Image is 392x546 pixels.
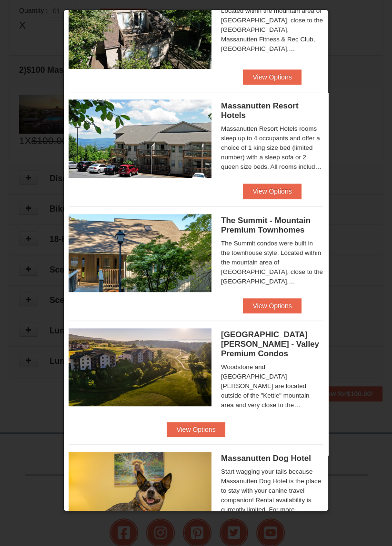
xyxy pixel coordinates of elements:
span: Massanutten Resort Hotels [221,101,298,120]
img: 19219034-1-0eee7e00.jpg [69,214,211,292]
button: View Options [243,184,301,199]
button: View Options [243,69,301,85]
span: The Summit - Mountain Premium Townhomes [221,216,311,234]
button: View Options [167,422,225,437]
div: Massanutten Resort Hotels rooms sleep up to 4 occupants and offer a choice of 1 king size bed (li... [221,124,323,172]
img: 27428181-5-81c892a3.jpg [69,452,211,530]
div: The Summit condos were built in the townhouse style. Located within the mountain area of [GEOGRAP... [221,239,323,286]
img: 19219041-4-ec11c166.jpg [69,328,211,406]
span: [GEOGRAPHIC_DATA][PERSON_NAME] - Valley Premium Condos [221,330,319,358]
button: View Options [243,298,301,313]
span: Massanutten Dog Hotel [221,454,311,463]
div: Located within the mountain area of [GEOGRAPHIC_DATA], close to the [GEOGRAPHIC_DATA], Massanutte... [221,6,323,54]
img: 19219026-1-e3b4ac8e.jpg [69,99,211,177]
div: Woodstone and [GEOGRAPHIC_DATA][PERSON_NAME] are located outside of the "Kettle" mountain area an... [221,362,323,410]
div: Start wagging your tails because Massanutten Dog Hotel is the place to stay with your canine trav... [221,467,323,515]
